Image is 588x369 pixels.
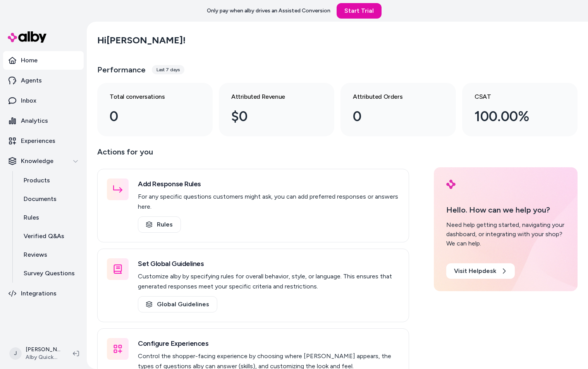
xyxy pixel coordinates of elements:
p: Hello. How can we help you? [446,204,565,216]
h3: Total conversations [110,92,188,101]
div: 100.00% [475,106,553,127]
p: Actions for you [97,146,409,164]
a: Analytics [3,112,84,130]
span: Alby QuickStart Store [26,354,60,361]
a: Start Trial [337,3,382,19]
h3: Set Global Guidelines [138,258,399,269]
a: Total conversations 0 [97,83,213,136]
a: Documents [16,190,84,208]
a: Home [3,51,84,70]
div: $0 [231,106,309,127]
p: Reviews [24,250,47,259]
a: Attributed Orders 0 [340,83,456,136]
button: Knowledge [3,152,84,170]
a: Products [16,171,84,190]
p: Home [21,56,38,65]
a: Rules [138,216,181,233]
a: Experiences [3,132,84,150]
h3: Attributed Orders [353,92,431,101]
p: Documents [24,194,57,204]
a: Agents [3,71,84,90]
div: 0 [110,106,188,127]
p: Agents [21,76,42,85]
a: Attributed Revenue $0 [219,83,334,136]
p: Knowledge [21,156,53,166]
button: J[PERSON_NAME]Alby QuickStart Store [5,341,67,366]
p: Products [24,176,50,185]
p: Survey Questions [24,269,75,278]
p: Rules [24,213,39,222]
div: 0 [353,106,431,127]
a: Survey Questions [16,264,84,283]
a: Global Guidelines [138,296,217,312]
h3: Attributed Revenue [231,92,309,101]
h3: Add Response Rules [138,178,399,189]
p: Analytics [21,116,48,125]
h3: Performance [97,64,146,75]
h3: Configure Experiences [138,338,399,349]
p: Experiences [21,136,55,146]
p: Inbox [21,96,36,105]
div: Need help getting started, navigating your dashboard, or integrating with your shop? We can help. [446,220,565,248]
div: Last 7 days [152,65,184,74]
a: Inbox [3,91,84,110]
p: Integrations [21,289,57,298]
a: Integrations [3,284,84,303]
a: Visit Helpdesk [446,263,515,279]
a: Reviews [16,245,84,264]
a: Rules [16,208,84,227]
p: For any specific questions customers might ask, you can add preferred responses or answers here. [138,192,399,212]
img: alby Logo [446,180,456,189]
p: Customize alby by specifying rules for overall behavior, style, or language. This ensures that ge... [138,271,399,292]
h3: CSAT [475,92,553,101]
span: J [9,347,22,360]
p: Verified Q&As [24,232,64,241]
img: alby Logo [8,31,46,43]
p: Only pay when alby drives an Assisted Conversion [207,7,330,15]
p: [PERSON_NAME] [26,346,60,354]
a: CSAT 100.00% [462,83,578,136]
a: Verified Q&As [16,227,84,245]
h2: Hi [PERSON_NAME] ! [97,34,186,46]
